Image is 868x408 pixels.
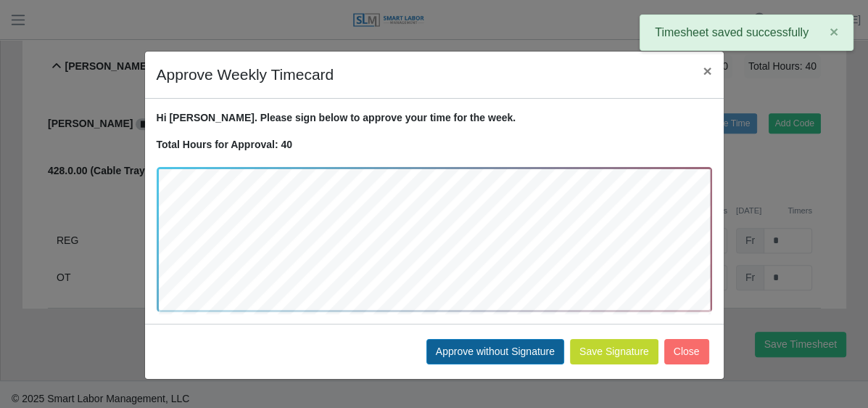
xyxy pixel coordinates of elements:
button: Close [691,52,723,90]
span: × [703,62,711,79]
span: × [830,23,838,40]
div: Timesheet saved successfully [640,15,853,51]
button: Save Signature [570,339,658,364]
h4: Approve Weekly Timecard [157,63,334,86]
strong: Hi [PERSON_NAME]. Please sign below to approve your time for the week. [157,112,516,123]
button: Approve without Signature [426,339,564,364]
strong: Total Hours for Approval: 40 [157,139,292,150]
button: Close [664,339,709,364]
